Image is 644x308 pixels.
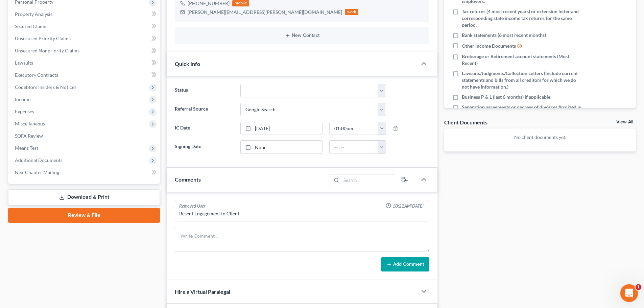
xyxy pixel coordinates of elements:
span: Lawsuits/Judgments/Collection Letters (Include current statements and bills from all creditors fo... [462,70,582,90]
span: SOFA Review [15,133,43,139]
div: Removed User [179,203,206,209]
div: work [345,9,358,15]
span: Business P & L (last 6 months) if applicable [462,94,550,100]
a: None [241,141,322,153]
span: Brokerage or Retirement account statements (Most Recent) [462,53,582,67]
span: 1 [636,284,642,290]
button: Add Comment [381,257,429,271]
a: SOFA Review [9,130,160,142]
label: Signing Date [171,140,237,154]
span: Other Income Documents [462,43,516,49]
a: Download & Print [8,189,160,205]
span: Secured Claims [15,23,47,29]
span: Executory Contracts [15,72,58,78]
p: No client documents yet. [450,134,630,141]
span: Separation agreements or decrees of divorces finalized in the past 2 years [462,104,582,117]
span: Unsecured Nonpriority Claims [15,48,79,53]
a: Review & File [8,208,160,223]
button: New Contact [180,33,424,38]
iframe: Intercom live chat [620,284,638,302]
label: Referral Source [171,103,237,116]
a: NextChapter Mailing [9,166,160,179]
a: View All [616,120,633,124]
span: Expenses [15,109,34,114]
span: Bank statements (6 most recent months) [462,32,546,39]
span: Means Test [15,145,38,151]
span: Comments [175,176,201,183]
label: IC Date [171,122,237,135]
span: Lawsuits [15,60,33,66]
span: Codebtors Insiders & Notices [15,84,76,90]
a: Unsecured Nonpriority Claims [9,45,160,57]
a: Executory Contracts [9,69,160,81]
a: Secured Claims [9,20,160,32]
span: Hire a Virtual Paralegal [175,288,230,295]
div: [PERSON_NAME][EMAIL_ADDRESS][PERSON_NAME][DOMAIN_NAME] [188,9,342,16]
div: Resent Engagement to Client- [179,210,425,217]
label: Status [171,84,237,97]
a: [DATE] [241,122,322,135]
div: mobile [232,0,249,6]
span: Unsecured Priority Claims [15,35,71,41]
input: Search... [341,174,395,186]
span: Property Analysis [15,11,52,17]
span: Income [15,96,30,102]
a: Property Analysis [9,8,160,20]
a: Lawsuits [9,57,160,69]
span: Tax returns (4 most recent years) or extension letter and corresponding state income tax returns ... [462,8,582,28]
span: Quick Info [175,61,200,67]
span: 10:22AM[DATE] [392,203,424,209]
div: Client Documents [444,119,487,126]
input: -- : -- [330,122,378,135]
span: NextChapter Mailing [15,169,59,175]
span: Additional Documents [15,157,63,163]
a: Unsecured Priority Claims [9,32,160,45]
span: Miscellaneous [15,121,45,126]
input: -- : -- [330,141,378,153]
